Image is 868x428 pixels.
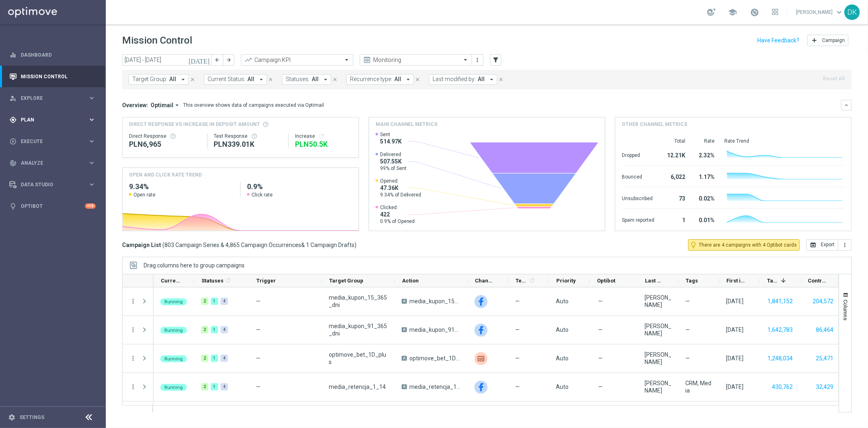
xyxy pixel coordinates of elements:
i: equalizer [9,51,17,59]
div: 73 [664,191,685,204]
span: Running [164,385,183,390]
colored-tag: Running [160,355,187,362]
span: Calculate column [223,276,231,285]
button: more_vert [838,239,852,251]
span: Statuses: [286,76,310,83]
span: Target Group: [132,76,167,83]
span: Clicked [380,204,415,211]
span: media_retencja_1_14 [409,383,461,390]
div: Press SPACE to select this row. [122,373,153,402]
div: Test Response [214,133,282,139]
span: ) [354,241,356,249]
div: 4 [221,298,228,305]
button: close [267,75,274,84]
button: more_vert [129,298,137,305]
button: Recurrence type: All arrow_drop_down [346,74,414,85]
span: Targeted Customers [767,278,778,284]
span: A [402,327,407,332]
div: 1 [664,213,685,226]
div: 2 [201,355,208,362]
div: Increase [295,133,352,139]
span: Control Customers [808,278,827,284]
span: 514.97K [380,138,402,145]
span: Running [164,299,183,304]
span: — [515,298,520,305]
span: Opened [380,178,422,184]
i: play_circle_outline [9,138,17,145]
button: close [414,75,421,84]
span: Calculate column [527,276,535,285]
h2: 0.9% [247,182,352,192]
img: Criteo [474,352,488,365]
span: Last Modified By [645,278,665,284]
div: 0.01% [695,213,715,226]
span: Campaign [822,38,845,43]
button: [DATE] [187,54,212,66]
div: PLN6,965 [129,139,201,149]
span: Open rate [133,192,155,198]
i: arrow_drop_down [488,76,495,83]
span: — [685,326,690,333]
span: Target Group [329,278,363,284]
button: Data Studio keyboard_arrow_right [9,181,96,188]
div: Data Studio [9,181,88,188]
div: Unsubscribed [622,191,654,204]
span: There are 4 campaigns with 4 Optibot cards [699,241,797,249]
span: Drag columns here to group campaigns [144,262,245,269]
div: Patryk Przybolewski [645,322,671,337]
div: 4 [221,326,228,333]
h4: Other channel metrics [622,121,687,128]
span: Priority [556,278,576,284]
button: close [189,75,196,84]
span: & [301,242,305,248]
span: Current Status [161,278,180,284]
span: 0.9% of Opened [380,218,415,225]
div: 0.02% [695,191,715,204]
span: All [247,76,254,83]
span: Running [164,328,183,333]
span: Delivered [380,151,407,158]
div: Mission Control [9,66,96,87]
button: 86,464 [815,325,834,335]
div: 1 [211,383,218,390]
span: CRM, Media [685,379,712,394]
a: Optibot [21,195,85,217]
div: PLN339,014 [214,139,282,149]
span: 803 Campaign Series & 4,865 Campaign Occurrences [164,241,301,249]
span: media_retencja_1_14 [329,383,386,390]
button: Mission Control [9,73,96,80]
div: DK [844,4,860,20]
div: Direct Response [129,133,201,139]
div: gps_fixed Plan keyboard_arrow_right [9,117,96,123]
div: 2.32% [695,148,715,161]
div: 1.17% [695,170,715,183]
span: Running [164,356,183,362]
i: arrow_drop_down [404,76,412,83]
i: more_vert [842,242,848,248]
span: Action [402,278,419,284]
div: track_changes Analyze keyboard_arrow_right [9,160,96,166]
a: Mission Control [21,66,96,87]
div: Wojciech Witek [645,379,671,394]
button: more_vert [129,355,137,362]
span: media_kupon_91_365_dni [329,322,388,337]
span: Columns [842,300,849,320]
span: — [256,384,260,390]
div: Patryk Przybolewski [645,294,671,309]
div: 2 [201,383,208,390]
span: A [402,299,407,304]
colored-tag: Running [160,326,187,334]
i: keyboard_arrow_right [88,137,96,145]
span: — [685,355,690,362]
div: Press SPACE to select this row. [153,344,841,373]
h2: 9.34% [129,182,234,192]
button: Optimail arrow_drop_down [148,101,183,109]
div: Optibot [9,195,96,217]
h4: OPEN AND CLICK RATE TREND [129,171,202,179]
span: school [728,8,737,17]
span: optimove_bet_1D_plus [329,351,388,366]
span: Tags [686,278,698,284]
button: refresh [318,133,325,139]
